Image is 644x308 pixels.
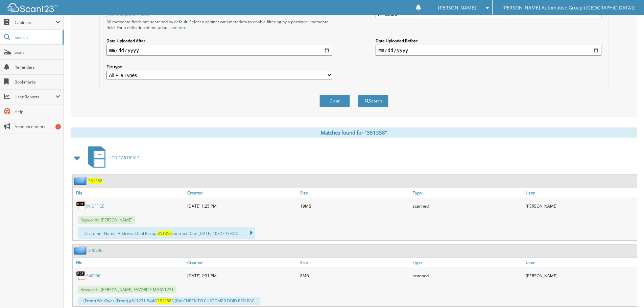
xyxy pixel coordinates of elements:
[106,38,332,44] label: Date Uploaded After
[411,269,524,282] div: scanned
[110,155,140,161] span: LCD CAR DEALS
[106,45,332,56] input: start
[299,188,411,197] a: Size
[88,247,102,253] a: 340906
[15,124,60,129] span: Announcements
[438,6,476,10] span: [PERSON_NAME]
[158,231,172,236] span: 351358
[299,269,411,282] div: 8MB
[157,298,171,304] span: 351358
[7,3,57,12] img: scan123-logo-white.svg
[524,258,637,267] a: User
[524,199,637,213] div: [PERSON_NAME]
[411,199,524,213] div: scanned
[106,19,332,30] div: All metadata fields are searched by default. Select a cabinet with metadata to enable filtering b...
[319,95,350,107] button: Clear
[86,203,104,209] a: IN OFFICE
[15,109,60,115] span: Help
[15,94,55,100] span: User Reports
[78,216,135,224] span: Keywords: [PERSON_NAME]
[15,34,59,40] span: Search
[411,188,524,197] a: Type
[15,49,60,55] span: Scan
[376,45,601,56] input: end
[411,258,524,267] a: Type
[84,144,140,171] a: LCD CAR DEALS
[524,188,637,197] a: User
[524,269,637,282] div: [PERSON_NAME]
[78,286,176,293] span: Keywords: [PERSON_NAME] FAVORITE MG611231
[78,227,255,239] div: ... Customer Name: Address: Deal Recap: contract Date:[DATE] 1032795 ROD...
[106,64,332,70] label: File type
[15,20,55,25] span: Cabinets
[299,199,411,213] div: 19MB
[186,199,299,213] div: [DATE] 1:25 PM
[73,258,186,267] a: File
[74,246,88,255] img: folder2.png
[186,258,299,267] a: Created
[86,273,100,279] a: 340906
[15,64,60,70] span: Reminders
[78,297,260,305] div: ...(Front) We Owes (Front) g611231 B44O 3 (Bio CHECK TO CUSTOMER DOID PRO PAC...
[71,127,637,138] div: Matches found for "351358"
[502,6,634,10] span: [PERSON_NAME] Automotive Group ([GEOGRAPHIC_DATA])
[376,38,601,44] label: Date Uploaded Before
[73,188,186,197] a: File
[15,79,60,85] span: Bookmarks
[55,124,61,129] div: 1
[358,95,388,107] button: Search
[177,25,186,30] a: here
[299,258,411,267] a: Size
[186,188,299,197] a: Created
[88,178,102,184] a: 351358
[76,270,86,281] img: PDF.png
[74,176,88,185] img: folder2.png
[186,269,299,282] div: [DATE] 2:31 PM
[76,201,86,211] img: PDF.png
